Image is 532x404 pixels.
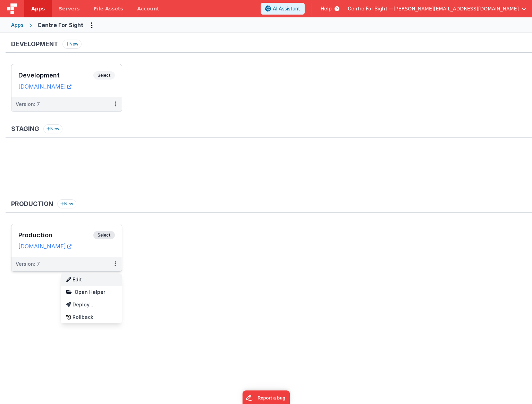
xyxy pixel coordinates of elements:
[394,5,519,12] span: [PERSON_NAME][EMAIL_ADDRESS][DOMAIN_NAME]
[61,311,122,323] a: Rollback
[321,5,332,12] span: Help
[59,5,79,12] span: Servers
[261,3,305,15] button: AI Assistant
[94,5,124,12] span: File Assets
[61,273,122,323] div: Options
[75,289,105,295] span: Open Helper
[61,273,122,286] a: Edit
[61,298,122,311] a: Deploy...
[31,5,45,12] span: Apps
[273,5,300,12] span: AI Assistant
[348,5,526,12] button: Centre For Sight — [PERSON_NAME][EMAIL_ADDRESS][DOMAIN_NAME]
[348,5,394,12] span: Centre For Sight —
